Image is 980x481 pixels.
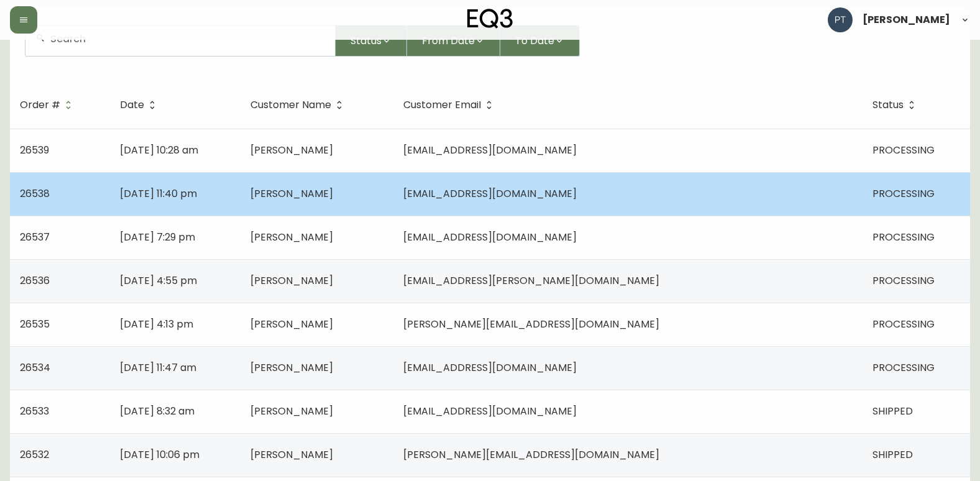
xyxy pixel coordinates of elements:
[120,230,195,244] span: [DATE] 7:29 pm
[20,101,60,109] span: Order #
[403,186,577,201] span: [EMAIL_ADDRESS][DOMAIN_NAME]
[250,404,333,418] span: [PERSON_NAME]
[250,186,333,201] span: [PERSON_NAME]
[250,99,347,111] span: Customer Name
[250,143,333,157] span: [PERSON_NAME]
[422,33,475,48] span: From Date
[20,404,49,418] span: 26533
[872,186,935,201] span: PROCESSING
[250,230,333,244] span: [PERSON_NAME]
[120,360,196,375] span: [DATE] 11:47 am
[872,360,935,375] span: PROCESSING
[20,186,50,201] span: 26538
[403,404,577,418] span: [EMAIL_ADDRESS][DOMAIN_NAME]
[350,33,382,48] span: Status
[500,25,580,57] button: To Date
[120,143,198,157] span: [DATE] 10:28 am
[250,101,331,109] span: Customer Name
[403,143,577,157] span: [EMAIL_ADDRESS][DOMAIN_NAME]
[20,317,50,331] span: 26535
[872,143,935,157] span: PROCESSING
[467,9,513,29] img: logo
[403,447,659,462] span: [PERSON_NAME][EMAIL_ADDRESS][DOMAIN_NAME]
[120,317,193,331] span: [DATE] 4:13 pm
[872,99,920,111] span: Status
[872,273,935,288] span: PROCESSING
[120,186,197,201] span: [DATE] 11:40 pm
[407,25,500,57] button: From Date
[120,99,160,111] span: Date
[20,99,76,111] span: Order #
[20,360,50,375] span: 26534
[828,7,853,32] img: 986dcd8e1aab7847125929f325458823
[872,101,904,109] span: Status
[20,447,49,462] span: 26532
[250,317,333,331] span: [PERSON_NAME]
[120,273,197,288] span: [DATE] 4:55 pm
[403,317,659,331] span: [PERSON_NAME][EMAIL_ADDRESS][DOMAIN_NAME]
[872,447,913,462] span: SHIPPED
[120,404,195,418] span: [DATE] 8:32 am
[872,404,913,418] span: SHIPPED
[20,230,50,244] span: 26537
[336,25,407,57] button: Status
[120,447,199,462] span: [DATE] 10:06 pm
[403,273,659,288] span: [EMAIL_ADDRESS][PERSON_NAME][DOMAIN_NAME]
[515,33,554,48] span: To Date
[403,101,481,109] span: Customer Email
[20,273,50,288] span: 26536
[20,143,49,157] span: 26539
[250,273,333,288] span: [PERSON_NAME]
[872,317,935,331] span: PROCESSING
[403,360,577,375] span: [EMAIL_ADDRESS][DOMAIN_NAME]
[863,15,950,25] span: [PERSON_NAME]
[872,230,935,244] span: PROCESSING
[250,360,333,375] span: [PERSON_NAME]
[120,101,144,109] span: Date
[250,447,333,462] span: [PERSON_NAME]
[403,99,497,111] span: Customer Email
[403,230,577,244] span: [EMAIL_ADDRESS][DOMAIN_NAME]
